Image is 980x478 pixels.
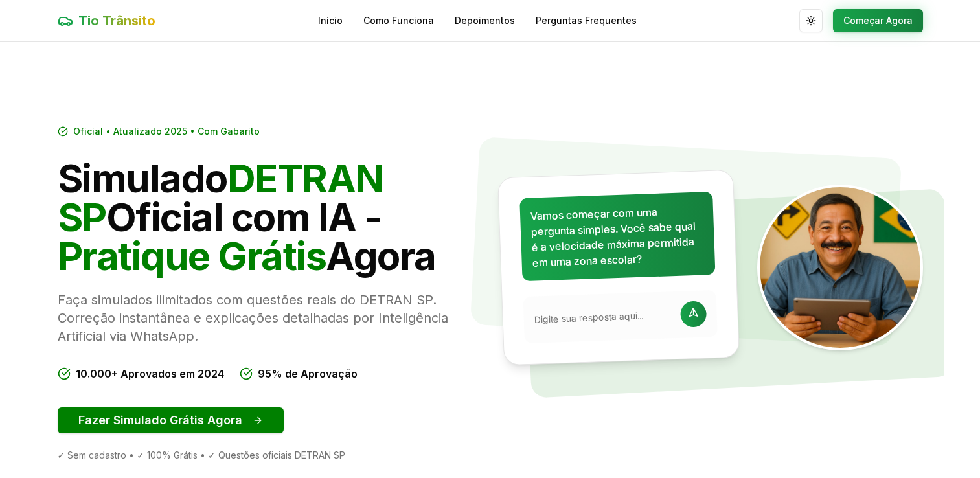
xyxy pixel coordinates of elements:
button: Fazer Simulado Grátis Agora [58,407,284,433]
span: Oficial • Atualizado 2025 • Com Gabarito [73,125,260,138]
img: Tio Trânsito [757,185,923,350]
span: 95% de Aprovação [258,366,358,381]
input: Digite sua resposta aqui... [534,308,673,326]
h1: Simulado Oficial com IA - Agora [58,159,480,275]
p: Vamos começar com uma pergunta simples. Você sabe qual é a velocidade máxima permitida em uma zon... [530,202,704,270]
p: Faça simulados ilimitados com questões reais do DETRAN SP. Correção instantânea e explicações det... [58,291,480,345]
a: Depoimentos [455,14,515,27]
span: Tio Trânsito [78,12,155,30]
span: DETRAN SP [58,155,384,240]
a: Como Funciona [363,14,434,27]
span: Pratique Grátis [58,233,326,279]
button: Começar Agora [833,9,923,32]
span: 10.000+ Aprovados em 2024 [76,366,224,381]
a: Tio Trânsito [58,12,155,30]
a: Perguntas Frequentes [536,14,637,27]
a: Início [318,14,343,27]
div: ✓ Sem cadastro • ✓ 100% Grátis • ✓ Questões oficiais DETRAN SP [58,449,480,462]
